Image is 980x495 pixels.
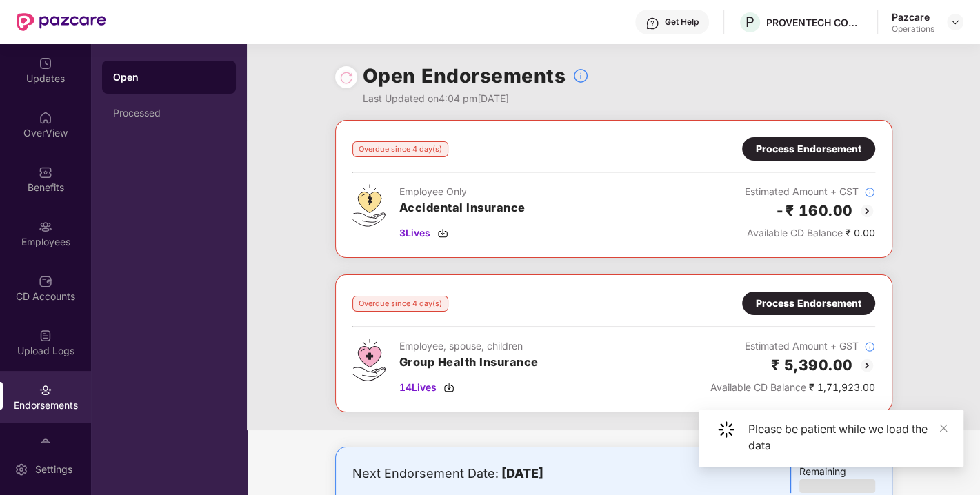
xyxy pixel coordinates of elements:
img: svg+xml;base64,PHN2ZyBpZD0iSW5mb18tXzMyeDMyIiBkYXRhLW5hbWU9IkluZm8gLSAzMngzMiIgeG1sbnM9Imh0dHA6Ly... [864,187,875,198]
div: Last Updated on 4:04 pm[DATE] [363,91,590,106]
div: Please be patient while we load the data [748,421,947,454]
img: svg+xml;base64,PHN2ZyBpZD0iVXBkYXRlZCIgeG1sbnM9Imh0dHA6Ly93d3cudzMub3JnLzIwMDAvc3ZnIiB3aWR0aD0iMj... [39,57,52,70]
span: 14 Lives [399,380,437,395]
img: New Pazcare Logo [17,13,106,31]
div: ₹ 1,71,923.00 [710,380,875,395]
span: Available CD Balance [710,381,806,393]
span: P [746,14,754,30]
h2: -₹ 160.00 [775,199,853,222]
h1: Open Endorsements [363,61,566,91]
div: Get Help [665,17,699,28]
div: Employee, spouse, children [399,339,539,354]
img: icon [718,421,734,438]
img: svg+xml;base64,PHN2ZyBpZD0iTXlfT3JkZXJzIiBkYXRhLW5hbWU9Ik15IE9yZGVycyIgeG1sbnM9Imh0dHA6Ly93d3cudz... [39,438,52,452]
div: Process Endorsement [756,296,861,311]
img: svg+xml;base64,PHN2ZyBpZD0iQmVuZWZpdHMiIHhtbG5zPSJodHRwOi8vd3d3LnczLm9yZy8yMDAwL3N2ZyIgd2lkdGg9Ij... [39,165,52,179]
b: [DATE] [501,466,543,481]
div: Settings [31,463,77,476]
div: Pazcare [892,10,934,23]
img: svg+xml;base64,PHN2ZyBpZD0iSW5mb18tXzMyeDMyIiBkYXRhLW5hbWU9IkluZm8gLSAzMngzMiIgeG1sbnM9Imh0dHA6Ly... [864,341,875,352]
img: svg+xml;base64,PHN2ZyBpZD0iRHJvcGRvd24tMzJ4MzIiIHhtbG5zPSJodHRwOi8vd3d3LnczLm9yZy8yMDAwL3N2ZyIgd2... [950,17,961,28]
div: Overdue since 4 day(s) [352,141,448,157]
img: svg+xml;base64,PHN2ZyBpZD0iQmFjay0yMHgyMCIgeG1sbnM9Imh0dHA6Ly93d3cudzMub3JnLzIwMDAvc3ZnIiB3aWR0aD... [859,203,875,219]
div: Process Endorsement [756,141,861,156]
div: Estimated Amount + GST [745,184,875,199]
div: ₹ 0.00 [745,225,875,241]
div: Employee Only [399,184,526,199]
div: Open [113,70,225,84]
img: svg+xml;base64,PHN2ZyB4bWxucz0iaHR0cDovL3d3dy53My5vcmcvMjAwMC9zdmciIHdpZHRoPSI0OS4zMjEiIGhlaWdodD... [352,184,386,227]
div: Processed [113,108,225,119]
span: Available CD Balance [747,227,843,239]
div: PROVENTECH CONSULTING PRIVATE LIMITED [766,16,863,29]
img: svg+xml;base64,PHN2ZyBpZD0iRW1wbG95ZWVzIiB4bWxucz0iaHR0cDovL3d3dy53My5vcmcvMjAwMC9zdmciIHdpZHRoPS... [39,220,52,234]
img: svg+xml;base64,PHN2ZyBpZD0iVXBsb2FkX0xvZ3MiIGRhdGEtbmFtZT0iVXBsb2FkIExvZ3MiIHhtbG5zPSJodHRwOi8vd3... [39,329,52,343]
img: svg+xml;base64,PHN2ZyBpZD0iQ0RfQWNjb3VudHMiIGRhdGEtbmFtZT0iQ0QgQWNjb3VudHMiIHhtbG5zPSJodHRwOi8vd3... [39,274,52,288]
img: svg+xml;base64,PHN2ZyBpZD0iSW5mb18tXzMyeDMyIiBkYXRhLW5hbWU9IkluZm8gLSAzMngzMiIgeG1sbnM9Imh0dHA6Ly... [572,68,589,84]
div: Overdue since 4 day(s) [352,296,448,312]
span: 3 Lives [399,225,430,241]
img: svg+xml;base64,PHN2ZyBpZD0iRG93bmxvYWQtMzJ4MzIiIHhtbG5zPSJodHRwOi8vd3d3LnczLm9yZy8yMDAwL3N2ZyIgd2... [437,228,448,239]
img: svg+xml;base64,PHN2ZyB4bWxucz0iaHR0cDovL3d3dy53My5vcmcvMjAwMC9zdmciIHdpZHRoPSI0Ny43MTQiIGhlaWdodD... [352,339,386,381]
img: svg+xml;base64,PHN2ZyBpZD0iSGVscC0zMngzMiIgeG1sbnM9Imh0dHA6Ly93d3cudzMub3JnLzIwMDAvc3ZnIiB3aWR0aD... [646,17,659,30]
img: svg+xml;base64,PHN2ZyBpZD0iRW5kb3JzZW1lbnRzIiB4bWxucz0iaHR0cDovL3d3dy53My5vcmcvMjAwMC9zdmciIHdpZH... [39,383,52,397]
div: Remaining [790,464,875,493]
h3: Accidental Insurance [399,199,526,217]
img: svg+xml;base64,PHN2ZyBpZD0iU2V0dGluZy0yMHgyMCIgeG1sbnM9Imh0dHA6Ly93d3cudzMub3JnLzIwMDAvc3ZnIiB3aW... [14,463,28,476]
div: Estimated Amount + GST [710,339,875,354]
img: svg+xml;base64,PHN2ZyBpZD0iSG9tZSIgeG1sbnM9Imh0dHA6Ly93d3cudzMub3JnLzIwMDAvc3ZnIiB3aWR0aD0iMjAiIG... [39,111,52,125]
div: Operations [892,23,934,34]
h3: Group Health Insurance [399,354,539,372]
img: svg+xml;base64,PHN2ZyBpZD0iRG93bmxvYWQtMzJ4MzIiIHhtbG5zPSJodHRwOi8vd3d3LnczLm9yZy8yMDAwL3N2ZyIgd2... [443,382,454,393]
span: close [939,423,948,433]
img: svg+xml;base64,PHN2ZyBpZD0iQmFjay0yMHgyMCIgeG1sbnM9Imh0dHA6Ly93d3cudzMub3JnLzIwMDAvc3ZnIiB3aWR0aD... [859,357,875,374]
div: Next Endorsement Date: [352,464,692,483]
h2: ₹ 5,390.00 [771,354,853,376]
